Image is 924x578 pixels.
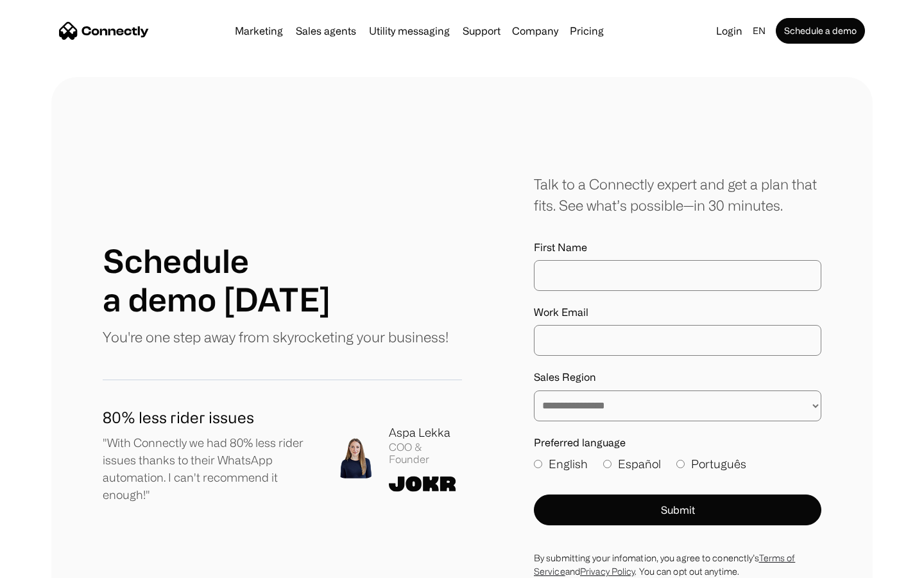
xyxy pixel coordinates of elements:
label: Sales Region [534,371,821,383]
a: Login [711,22,748,40]
a: Utility messaging [364,26,455,36]
h1: 80% less rider issues [103,406,314,429]
div: Aspa Lekka [389,424,462,441]
a: Marketing [230,26,288,36]
h1: Schedule a demo [DATE] [103,241,330,319]
ul: Language list [26,556,77,574]
div: Talk to a Connectly expert and get a plan that fits. See what’s possible—in 30 minutes. [534,173,821,216]
button: Submit [534,495,821,525]
p: "With Connectly we had 80% less rider issues thanks to their WhatsApp automation. I can't recomme... [103,434,314,504]
p: You're one step away from skyrocketing your business! [103,326,449,347]
label: Preferred language [534,437,821,449]
label: Português [676,455,746,473]
a: Sales agents [291,26,361,36]
label: Work Email [534,306,821,319]
label: Español [603,455,661,473]
input: Português [676,460,685,468]
div: en [753,22,766,40]
aside: Language selected: English [13,554,77,574]
div: Company [512,22,558,40]
a: Schedule a demo [776,18,865,44]
div: COO & Founder [389,441,462,466]
a: Terms of Service [534,553,795,576]
label: First Name [534,241,821,254]
a: Pricing [565,26,609,36]
a: Support [458,26,506,36]
label: English [534,455,588,473]
input: English [534,460,542,468]
input: Español [603,460,612,468]
a: Privacy Policy [580,566,635,576]
div: By submitting your infomation, you agree to conenctly’s and . You can opt out anytime. [534,551,821,578]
